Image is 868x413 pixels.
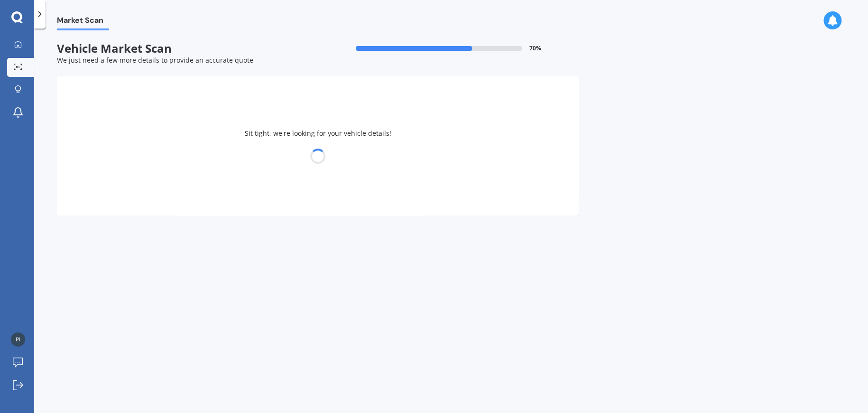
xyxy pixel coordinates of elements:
img: 92d0342232c6cfbe8a230ca772bfe8bc [11,332,25,347]
span: Market Scan [57,16,109,28]
span: 70 % [529,45,541,52]
div: Sit tight, we're looking for your vehicle details! [57,76,579,216]
span: We just need a few more details to provide an accurate quote [57,56,253,65]
span: Vehicle Market Scan [57,42,318,56]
